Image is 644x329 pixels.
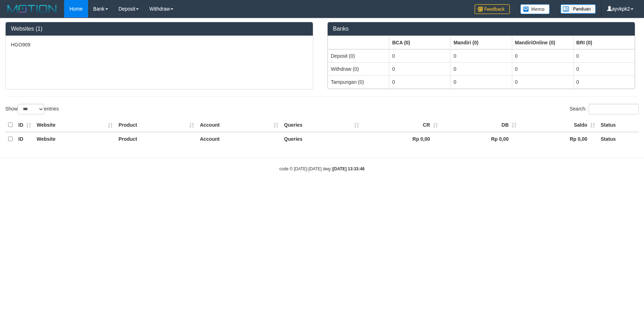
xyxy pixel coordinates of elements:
td: 0 [512,62,573,75]
th: Website [34,132,116,146]
td: 0 [451,49,512,63]
th: Account [197,118,281,132]
td: 0 [573,75,634,88]
td: 0 [512,49,573,63]
img: panduan.png [561,4,596,14]
th: Saldo [519,118,598,132]
th: Status [598,132,639,146]
h3: Websites (1) [11,26,308,32]
img: Button%20Memo.svg [520,4,550,14]
th: Rp 0,00 [519,132,598,146]
td: 0 [451,62,512,75]
select: Showentries [18,104,44,114]
h3: Banks [333,26,630,32]
img: Feedback.jpg [475,4,510,14]
th: ID [16,132,34,146]
td: 0 [573,62,634,75]
label: Search: [570,104,639,114]
th: Group: activate to sort column ascending [573,36,634,49]
th: Group: activate to sort column ascending [451,36,512,49]
th: Group: activate to sort column ascending [389,36,451,49]
th: Rp 0,00 [362,132,440,146]
th: Group: activate to sort column ascending [328,36,389,49]
th: Website [34,118,116,132]
td: 0 [389,49,451,63]
label: Show entries [5,104,59,114]
td: Tampungan (0) [328,75,389,88]
small: code © [DATE]-[DATE] dwg | [279,166,365,171]
td: Withdraw (0) [328,62,389,75]
td: 0 [512,75,573,88]
th: Rp 0,00 [441,132,519,146]
th: CR [362,118,440,132]
td: 0 [451,75,512,88]
th: Queries [281,132,362,146]
th: DB [441,118,519,132]
td: 0 [389,75,451,88]
th: ID [16,118,34,132]
td: 0 [573,49,634,63]
p: HGO909 [11,41,308,48]
td: Deposit (0) [328,49,389,63]
strong: [DATE] 13:33:46 [333,166,365,171]
th: Queries [281,118,362,132]
td: 0 [389,62,451,75]
input: Search: [589,104,639,114]
th: Product [116,132,197,146]
th: Account [197,132,281,146]
th: Product [116,118,197,132]
th: Status [598,118,639,132]
th: Group: activate to sort column ascending [512,36,573,49]
img: MOTION_logo.png [5,4,59,14]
